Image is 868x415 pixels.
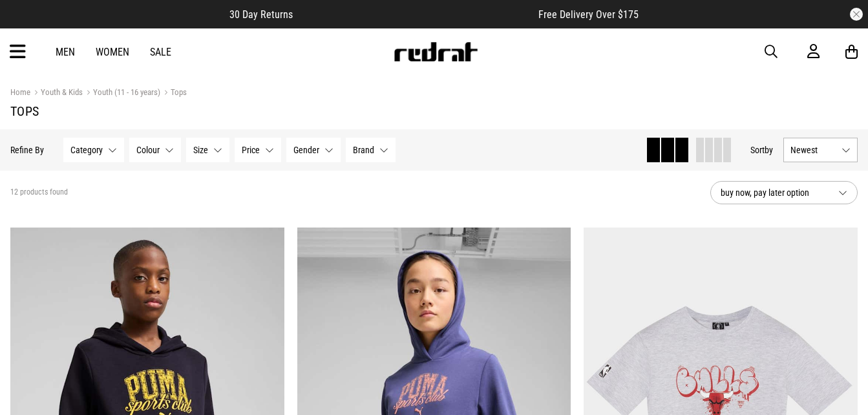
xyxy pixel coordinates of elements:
[83,87,160,100] a: Youth (11 - 16 years)
[538,8,639,21] span: Free Delivery Over $175
[293,145,319,155] span: Gender
[710,181,858,204] button: buy now, pay later option
[10,187,68,198] span: 12 products found
[783,138,858,162] button: Newest
[129,138,181,162] button: Colour
[353,145,374,155] span: Brand
[750,142,773,158] button: Sortby
[235,138,281,162] button: Price
[150,46,171,58] a: Sale
[56,46,75,58] a: Men
[70,145,103,155] span: Category
[393,42,478,61] img: Redrat logo
[229,8,293,21] span: 30 Day Returns
[790,145,836,155] span: Newest
[193,145,208,155] span: Size
[242,145,260,155] span: Price
[319,8,513,21] iframe: Customer reviews powered by Trustpilot
[63,138,124,162] button: Category
[10,87,30,97] a: Home
[765,145,773,155] span: by
[136,145,160,155] span: Colour
[346,138,396,162] button: Brand
[30,87,83,100] a: Youth & Kids
[186,138,229,162] button: Size
[160,87,187,100] a: Tops
[10,145,44,155] p: Refine By
[721,185,828,200] span: buy now, pay later option
[10,103,858,119] h1: Tops
[286,138,341,162] button: Gender
[96,46,129,58] a: Women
